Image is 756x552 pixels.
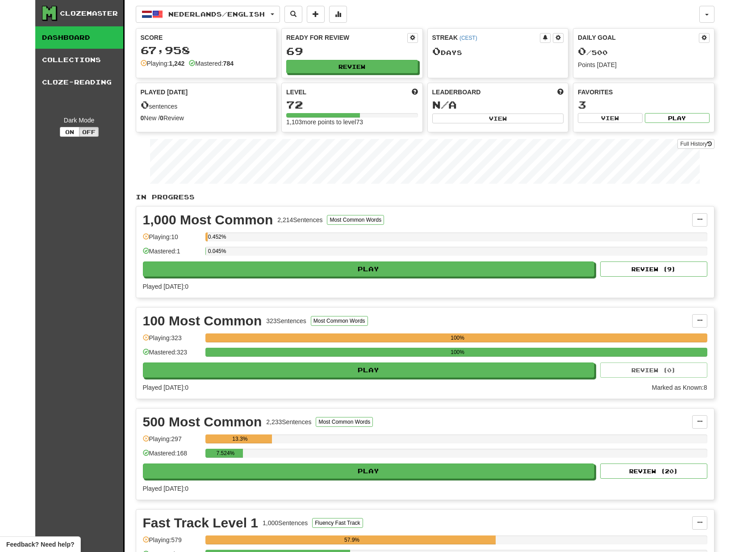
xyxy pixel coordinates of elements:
[578,113,643,123] button: View
[169,60,184,67] strong: 1,242
[286,88,306,97] span: Level
[143,516,259,530] div: Fast Track Level 1
[143,415,262,429] div: 500 Most Common
[432,114,564,123] button: View
[578,49,608,56] span: / 500
[263,518,308,527] div: 1,000 Sentences
[432,45,441,57] span: 0
[208,434,272,443] div: 13.3%
[286,33,407,42] div: Ready for Review
[143,535,201,550] div: Playing: 579
[42,116,117,125] div: Dark Mode
[432,88,481,97] span: Leaderboard
[35,49,123,71] a: Collections
[286,118,418,126] div: 1,103 more points to level 73
[307,6,325,23] button: Add sentence to collection
[143,314,262,328] div: 100 Most Common
[412,88,418,97] span: Score more points to level up
[557,88,564,97] span: This week in points, UTC
[143,449,201,464] div: Mastered: 168
[645,113,710,123] button: Play
[143,333,201,348] div: Playing: 323
[141,88,188,97] span: Played [DATE]
[600,362,707,378] button: Review (0)
[208,348,707,357] div: 100%
[141,99,272,111] div: sentences
[143,348,201,362] div: Mastered: 323
[266,316,306,325] div: 323 Sentences
[143,261,595,277] button: Play
[143,213,273,227] div: 1,000 Most Common
[141,45,272,56] div: 67,958
[311,316,368,326] button: Most Common Words
[208,333,707,342] div: 100%
[208,535,496,544] div: 57.9%
[143,247,201,261] div: Mastered: 1
[578,99,710,110] div: 3
[600,261,707,277] button: Review (9)
[459,35,477,41] a: (CEST)
[600,464,707,479] button: Review (20)
[277,215,322,224] div: 2,214 Sentences
[141,114,144,122] strong: 0
[136,6,280,23] button: Nederlands/English
[143,283,188,290] span: Played [DATE]: 0
[284,6,302,23] button: Search sentences
[652,383,707,392] div: Marked as Known: 8
[168,10,265,18] span: Nederlands / English
[312,518,363,528] button: Fluency Fast Track
[35,71,123,93] a: Cloze-Reading
[141,59,185,68] div: Playing:
[141,98,149,111] span: 0
[160,114,163,122] strong: 0
[143,384,188,391] span: Played [DATE]: 0
[141,33,272,42] div: Score
[60,9,118,18] div: Clozemaster
[143,464,595,479] button: Play
[432,33,540,42] div: Streak
[143,232,201,247] div: Playing: 10
[578,33,699,43] div: Daily Goal
[6,540,74,549] span: Open feedback widget
[35,26,123,49] a: Dashboard
[143,362,595,378] button: Play
[223,60,234,67] strong: 784
[208,449,243,458] div: 7.524%
[286,99,418,110] div: 72
[79,127,99,137] button: Off
[189,59,234,68] div: Mastered:
[578,88,710,97] div: Favorites
[136,193,714,202] p: In Progress
[60,127,79,137] button: On
[432,46,564,57] div: Day s
[316,417,373,427] button: Most Common Words
[286,60,418,73] button: Review
[266,417,311,426] div: 2,233 Sentences
[141,114,272,122] div: New / Review
[329,6,347,23] button: More stats
[432,98,457,111] span: N/A
[327,215,384,225] button: Most Common Words
[286,46,418,57] div: 69
[143,485,188,492] span: Played [DATE]: 0
[677,139,714,149] a: Full History
[578,60,710,69] div: Points [DATE]
[143,434,201,449] div: Playing: 297
[578,45,586,57] span: 0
